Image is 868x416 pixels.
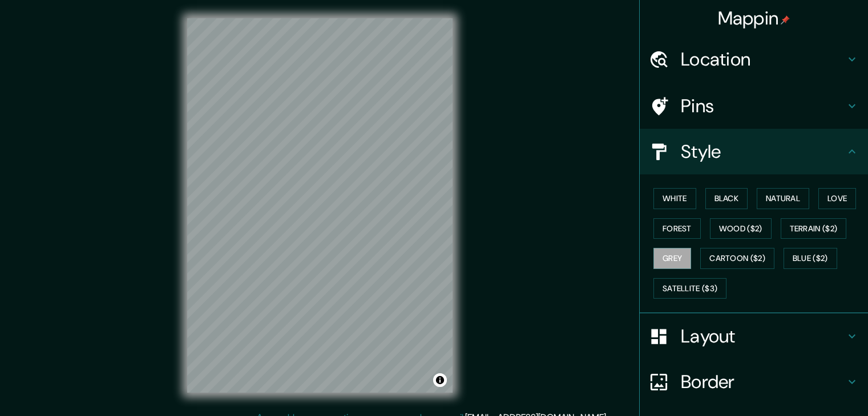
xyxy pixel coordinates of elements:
[640,83,868,129] div: Pins
[681,325,845,348] h4: Layout
[640,359,868,405] div: Border
[640,313,868,359] div: Layout
[640,36,868,82] div: Location
[818,188,856,209] button: Love
[653,278,726,299] button: Satellite ($3)
[710,218,772,239] button: Wood ($2)
[718,7,790,30] h4: Mappin
[705,188,748,209] button: Black
[781,15,790,25] img: pin-icon.png
[784,248,837,269] button: Blue ($2)
[681,48,845,71] h4: Location
[640,129,868,174] div: Style
[781,218,847,239] button: Terrain ($2)
[653,188,696,209] button: White
[653,248,691,269] button: Grey
[757,188,809,209] button: Natural
[766,372,855,403] iframe: Help widget launcher
[187,18,453,393] canvas: Map
[700,248,774,269] button: Cartoon ($2)
[433,373,447,387] button: Toggle attribution
[681,95,845,117] h4: Pins
[653,218,701,239] button: Forest
[681,140,845,163] h4: Style
[681,370,845,393] h4: Border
